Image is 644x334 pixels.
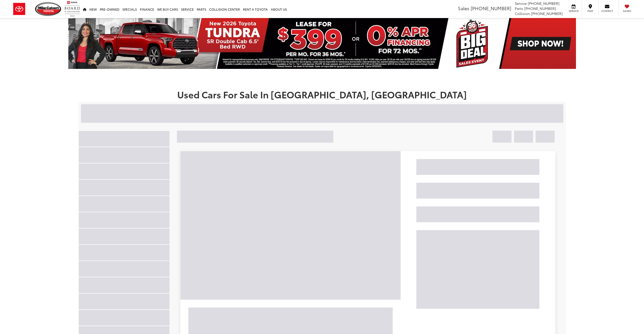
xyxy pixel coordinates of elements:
[621,9,633,13] span: Saved
[68,18,576,69] img: New 2026 Toyota Tundra
[471,5,511,11] span: [PHONE_NUMBER]
[568,9,579,13] span: Service
[35,2,62,16] img: Mike Calvert Toyota
[601,9,613,13] span: Contact
[528,1,559,6] span: [PHONE_NUMBER]
[585,9,596,13] span: Map
[458,5,469,11] span: Sales
[531,11,563,16] span: [PHONE_NUMBER]
[515,11,530,16] span: Collision
[515,6,523,11] span: Parts
[524,6,556,11] span: [PHONE_NUMBER]
[515,1,527,6] span: Service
